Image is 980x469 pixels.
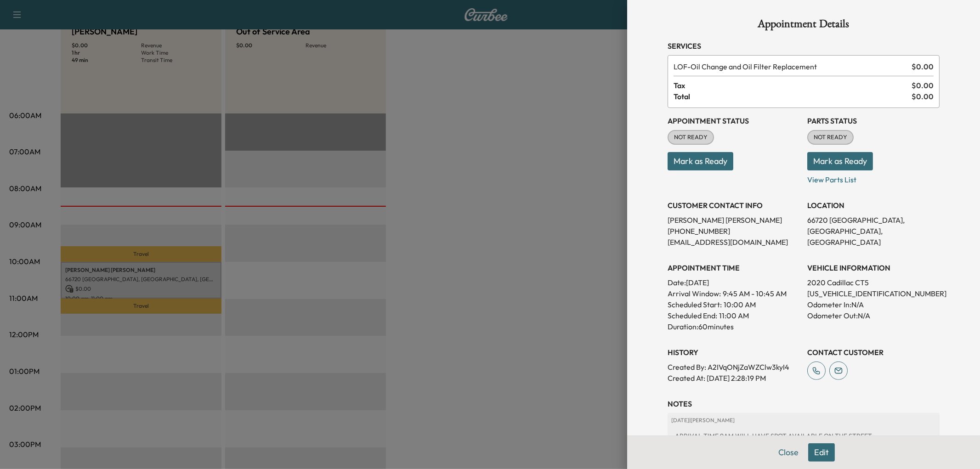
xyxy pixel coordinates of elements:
p: Scheduled End: [668,310,717,321]
span: Total [674,91,912,102]
h1: Appointment Details [668,18,940,33]
span: $ 0.00 [912,80,934,91]
p: 11:00 AM [719,310,749,321]
h3: CONTACT CUSTOMER [807,347,940,358]
span: $ 0.00 [912,91,934,102]
span: NOT READY [808,133,853,142]
button: Edit [808,443,835,462]
p: Odometer Out: N/A [807,310,940,321]
h3: Parts Status [807,115,940,126]
p: View Parts List [807,170,940,185]
p: [EMAIL_ADDRESS][DOMAIN_NAME] [668,237,800,248]
p: [DATE] | [PERSON_NAME] [671,417,936,424]
h3: CUSTOMER CONTACT INFO [668,200,800,211]
div: ARRIVAL TIME 9AM WILL HAVE SPOT AVAILABLE ON THE STREET [671,428,936,444]
p: 66720 [GEOGRAPHIC_DATA], [GEOGRAPHIC_DATA], [GEOGRAPHIC_DATA] [807,215,940,248]
span: Tax [674,80,912,91]
p: Arrival Window: [668,288,800,299]
button: Mark as Ready [668,152,733,170]
p: Date: [DATE] [668,277,800,288]
p: Odometer In: N/A [807,299,940,310]
h3: History [668,347,800,358]
span: $ 0.00 [912,61,934,72]
button: Mark as Ready [807,152,873,170]
p: Duration: 60 minutes [668,321,800,332]
p: Scheduled Start: [668,299,722,310]
span: 9:45 AM - 10:45 AM [723,288,787,299]
span: Oil Change and Oil Filter Replacement [674,61,908,72]
h3: Appointment Status [668,115,800,126]
p: [US_VEHICLE_IDENTIFICATION_NUMBER] [807,288,940,299]
h3: Services [668,40,940,51]
span: NOT READY [668,133,713,142]
p: 10:00 AM [724,299,756,310]
h3: VEHICLE INFORMATION [807,262,940,273]
h3: APPOINTMENT TIME [668,262,800,273]
p: 2020 Cadillac CT5 [807,277,940,288]
p: Created By : A2IVqONjZaWZClw3kyI4 [668,362,800,373]
p: [PERSON_NAME] [PERSON_NAME] [668,215,800,226]
button: Close [772,443,804,462]
h3: LOCATION [807,200,940,211]
p: Created At : [DATE] 2:28:19 PM [668,373,800,384]
p: [PHONE_NUMBER] [668,226,800,237]
h3: NOTES [668,398,940,409]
